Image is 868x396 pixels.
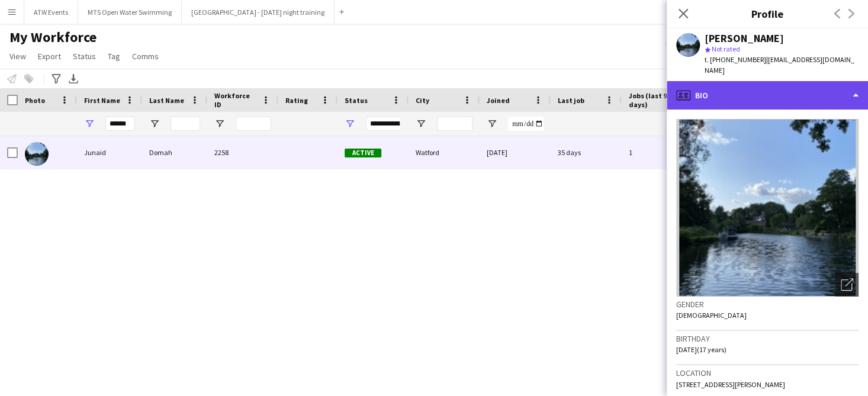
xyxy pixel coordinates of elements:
[9,51,26,62] span: View
[835,273,859,297] div: Open photos pop-in
[705,33,784,44] div: [PERSON_NAME]
[142,136,207,169] div: Domah
[345,96,368,105] span: Status
[676,333,859,344] h3: Birthday
[676,345,726,354] span: [DATE] (17 years)
[676,119,859,297] img: Crew avatar or photo
[73,51,96,62] span: Status
[236,117,271,131] input: Workforce ID Filter Input
[345,149,381,157] span: Active
[667,81,868,110] div: Bio
[705,55,766,64] span: t. [PHONE_NUMBER]
[149,118,160,129] button: Open Filter Menu
[103,49,125,64] a: Tag
[105,117,135,131] input: First Name Filter Input
[132,51,159,62] span: Comms
[676,368,859,378] h3: Location
[25,142,49,166] img: Junaid Domah
[676,380,785,389] span: [STREET_ADDRESS][PERSON_NAME]
[108,51,120,62] span: Tag
[712,44,740,53] span: Not rated
[487,96,510,105] span: Joined
[214,118,225,129] button: Open Filter Menu
[622,136,699,169] div: 1
[558,96,584,105] span: Last job
[207,136,278,169] div: 2258
[24,1,78,24] button: ATW Events
[551,136,622,169] div: 35 days
[214,91,257,109] span: Workforce ID
[66,72,81,86] app-action-btn: Export XLSX
[416,96,429,105] span: City
[84,118,95,129] button: Open Filter Menu
[705,55,854,75] span: | [EMAIL_ADDRESS][DOMAIN_NAME]
[68,49,101,64] a: Status
[9,28,97,46] span: My Workforce
[629,91,677,109] span: Jobs (last 90 days)
[676,311,747,320] span: [DEMOGRAPHIC_DATA]
[77,136,142,169] div: Junaid
[676,299,859,310] h3: Gender
[171,117,200,131] input: Last Name Filter Input
[480,136,551,169] div: [DATE]
[78,1,182,24] button: MTS Open Water Swimming
[38,51,61,62] span: Export
[33,49,66,64] a: Export
[149,96,184,105] span: Last Name
[667,6,868,21] h3: Profile
[182,1,335,24] button: [GEOGRAPHIC_DATA] - [DATE] night training
[345,118,355,129] button: Open Filter Menu
[437,117,472,131] input: City Filter Input
[487,118,497,129] button: Open Filter Menu
[285,96,308,105] span: Rating
[416,118,426,129] button: Open Filter Menu
[25,96,45,105] span: Photo
[127,49,163,64] a: Comms
[49,72,63,86] app-action-btn: Advanced filters
[5,49,31,64] a: View
[409,136,480,169] div: Watford
[84,96,120,105] span: First Name
[508,117,544,131] input: Joined Filter Input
